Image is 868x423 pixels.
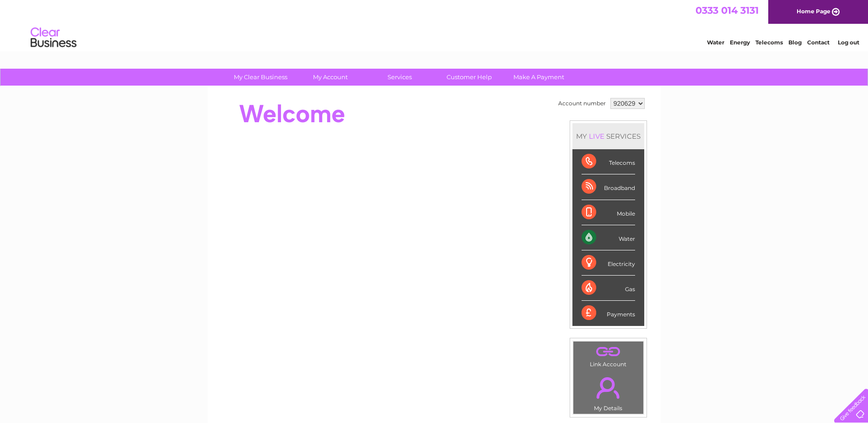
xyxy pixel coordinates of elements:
a: Water [707,39,724,46]
a: 0333 014 3131 [695,5,759,16]
a: . [576,344,641,360]
div: Broadband [582,174,635,200]
div: Clear Business is a trading name of Verastar Limited (registered in [GEOGRAPHIC_DATA] No. 3667643... [218,5,651,44]
td: My Details [573,369,644,414]
a: Customer Help [431,69,507,86]
div: Telecoms [582,149,635,174]
div: Mobile [582,200,635,225]
div: Electricity [582,250,635,276]
a: My Clear Business [223,69,298,86]
div: MY SERVICES [572,123,644,149]
div: Water [582,225,635,250]
a: Log out [838,39,859,46]
img: logo.png [30,24,77,52]
a: Contact [807,39,830,46]
a: Telecoms [755,39,783,46]
a: . [576,372,641,404]
a: Make A Payment [501,69,577,86]
a: Services [362,69,437,86]
td: Link Account [573,341,644,370]
div: Payments [582,301,635,325]
a: Energy [730,39,750,46]
a: My Account [292,69,368,86]
a: Blog [788,39,802,46]
div: LIVE [587,132,606,141]
div: Gas [582,276,635,301]
td: Account number [556,96,608,111]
